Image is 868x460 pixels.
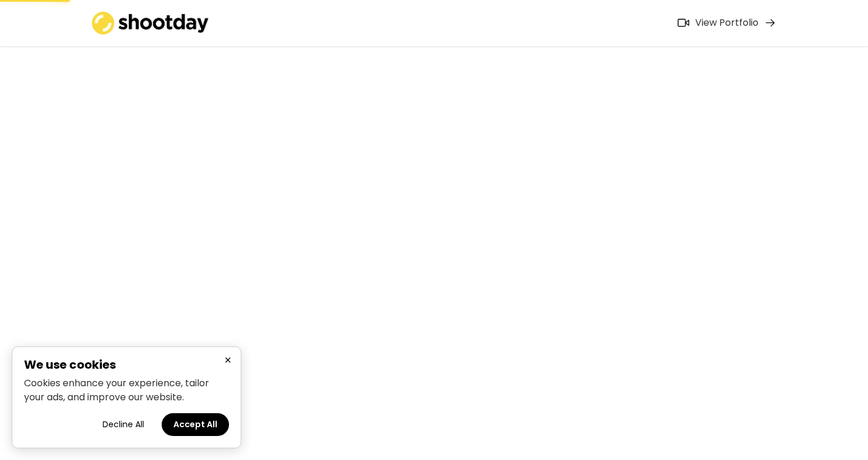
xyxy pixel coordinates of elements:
img: Icon%20feather-video%402x.png [678,19,689,27]
p: Cookies enhance your experience, tailor your ads, and improve our website. [24,376,229,404]
button: Decline all cookies [91,413,156,436]
div: View Portfolio [695,17,758,29]
img: shootday_logo.png [92,12,209,35]
button: Accept all cookies [162,413,229,436]
button: Close cookie banner [221,353,235,368]
h2: We use cookies [24,359,229,370]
